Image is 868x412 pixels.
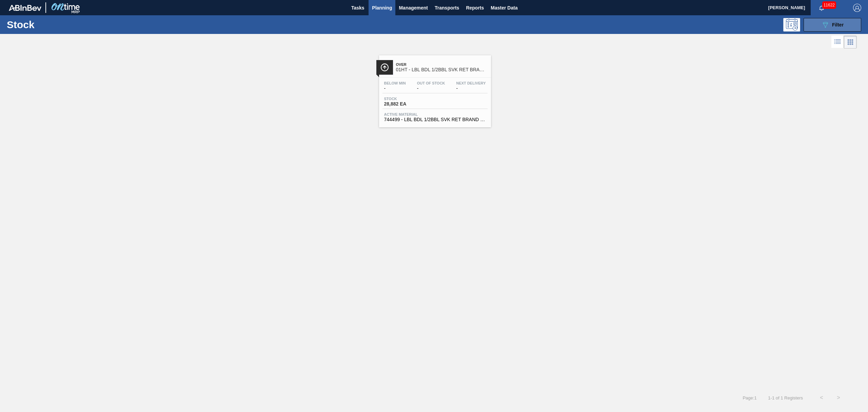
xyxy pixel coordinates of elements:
[491,4,517,12] span: Master Data
[811,3,832,13] button: Notifications
[384,86,406,91] span: -
[399,4,428,12] span: Management
[831,36,844,49] div: List Vision
[813,389,830,406] button: <
[384,101,432,107] span: 28,882 EA
[767,395,803,400] span: 1 - 1 of 1 Registers
[384,97,432,101] span: Stock
[380,63,389,72] img: Ícone
[350,4,365,12] span: Tasks
[9,5,41,11] img: TNhmsLtSVTkK8tSr43FrP2fwEKptu5GPRR3wAAAABJRU5ErkJggg==
[466,4,484,12] span: Reports
[830,389,847,406] button: >
[456,81,486,85] span: Next Delivery
[417,86,445,91] span: -
[7,21,112,29] h1: Stock
[853,4,861,12] img: Logout
[844,36,857,49] div: Card Vision
[384,112,486,116] span: Active Material
[372,4,392,12] span: Planning
[804,18,861,32] button: Filter
[384,81,406,85] span: Below Min
[822,1,836,9] span: 11622
[396,67,488,72] span: 01HT - LBL BDL 1/2BBL SVK RET BRAND PAPER #3 NAC
[435,4,459,12] span: Transports
[743,395,756,400] span: Page : 1
[456,86,486,91] span: -
[384,117,486,122] span: 744499 - LBL BDL 1/2BBL SVK RET BRAND NAC PAPER 1
[783,18,800,32] div: Programming: no user selected
[396,62,488,67] span: Over
[832,22,844,27] span: Filter
[417,81,445,85] span: Out Of Stock
[374,50,494,127] a: ÍconeOver01HT - LBL BDL 1/2BBL SVK RET BRAND PAPER #3 NACBelow Min-Out Of Stock-Next Delivery-Sto...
